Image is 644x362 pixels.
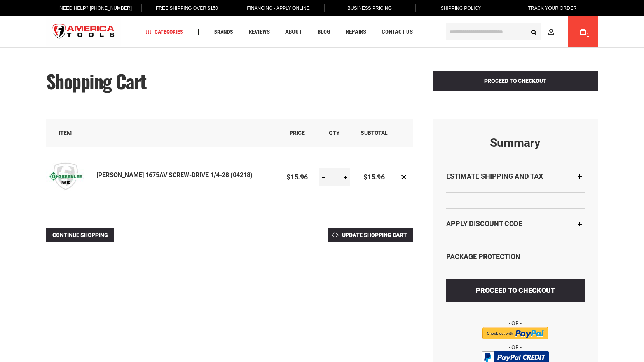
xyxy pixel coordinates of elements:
[46,228,114,242] a: Continue Shopping
[52,232,108,238] span: Continue Shopping
[342,27,370,37] a: Repairs
[249,29,270,35] span: Reviews
[446,219,522,228] strong: Apply Discount Code
[146,29,183,35] span: Categories
[286,173,308,181] span: $15.96
[318,29,330,35] span: Blog
[446,279,585,302] button: Proceed to Checkout
[587,33,589,37] span: 1
[282,27,305,37] a: About
[446,252,585,262] div: Package Protection
[285,29,302,35] span: About
[290,130,305,136] span: Price
[59,130,72,136] span: Item
[346,29,366,35] span: Repairs
[342,232,407,238] span: Update Shopping Cart
[441,5,482,11] span: Shipping Policy
[446,136,585,149] strong: Summary
[214,29,233,35] span: Brands
[97,171,253,179] a: [PERSON_NAME] 1675AV SCREW-DRIVE 1/4-28 (04218)
[46,17,122,47] a: store logo
[328,228,413,242] button: Update Shopping Cart
[476,286,555,294] span: Proceed to Checkout
[142,27,187,37] a: Categories
[363,173,385,181] span: $15.96
[46,157,97,198] a: Greenlee 1675AV SCREW-DRIVE 1/4-28 (04218)
[446,172,543,180] strong: Estimate Shipping and Tax
[329,130,340,136] span: Qty
[245,27,273,37] a: Reviews
[211,27,237,37] a: Brands
[46,17,122,47] img: America Tools
[314,27,334,37] a: Blog
[527,24,541,39] button: Search
[484,78,546,84] span: Proceed to Checkout
[378,27,416,37] a: Contact Us
[576,16,590,47] a: 1
[433,71,598,90] button: Proceed to Checkout
[46,67,147,95] span: Shopping Cart
[361,130,388,136] span: Subtotal
[46,157,85,196] img: Greenlee 1675AV SCREW-DRIVE 1/4-28 (04218)
[382,29,413,35] span: Contact Us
